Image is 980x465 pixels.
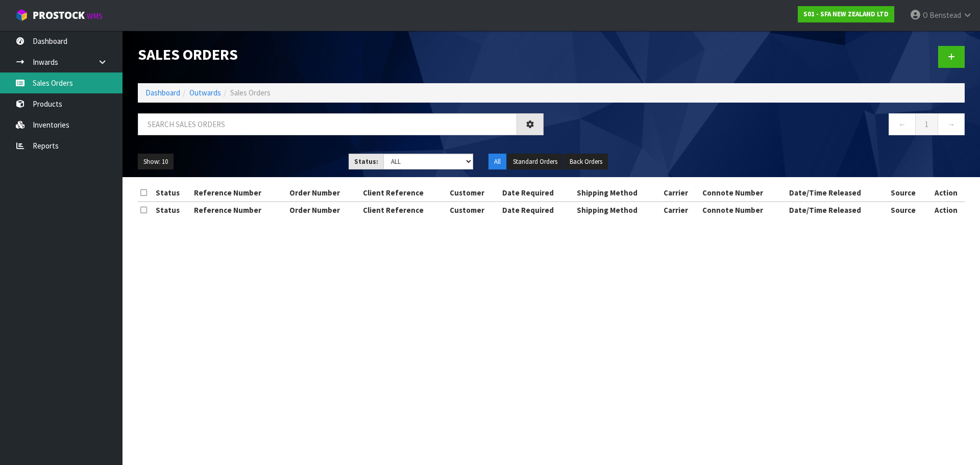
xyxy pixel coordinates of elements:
th: Date Required [500,202,574,218]
th: Status [153,202,191,218]
th: Connote Number [700,202,787,218]
th: Source [888,202,928,218]
th: Shipping Method [574,185,661,201]
img: cube-alt.png [15,9,28,21]
th: Action [927,202,965,218]
a: 1 [915,113,938,135]
th: Client Reference [360,202,447,218]
span: Benstead [929,10,961,20]
th: Date/Time Released [787,202,888,218]
th: Date Required [500,185,574,201]
th: Customer [447,185,500,201]
th: Order Number [287,202,360,218]
span: O [923,10,928,20]
th: Reference Number [191,202,287,218]
a: Dashboard [145,88,180,97]
button: Standard Orders [507,154,563,170]
a: Outwards [189,88,221,97]
strong: S01 - SFA NEW ZEALAND LTD [803,10,889,18]
small: WMS [87,11,103,21]
button: All [488,154,506,170]
th: Source [888,185,928,201]
th: Carrier [661,202,700,218]
th: Customer [447,202,500,218]
strong: Status: [354,157,378,166]
a: ← [889,113,916,135]
th: Order Number [287,185,360,201]
input: Search sales orders [138,113,517,135]
th: Date/Time Released [787,185,888,201]
th: Reference Number [191,185,287,201]
nav: Page navigation [559,113,965,138]
button: Back Orders [564,154,608,170]
th: Shipping Method [574,202,661,218]
th: Carrier [661,185,700,201]
button: Show: 10 [138,154,174,170]
th: Action [927,185,965,201]
span: ProStock [33,9,85,22]
th: Status [153,185,191,201]
span: Sales Orders [230,88,271,97]
a: → [938,113,965,135]
th: Connote Number [700,185,787,201]
th: Client Reference [360,185,447,201]
h1: Sales Orders [138,46,544,63]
